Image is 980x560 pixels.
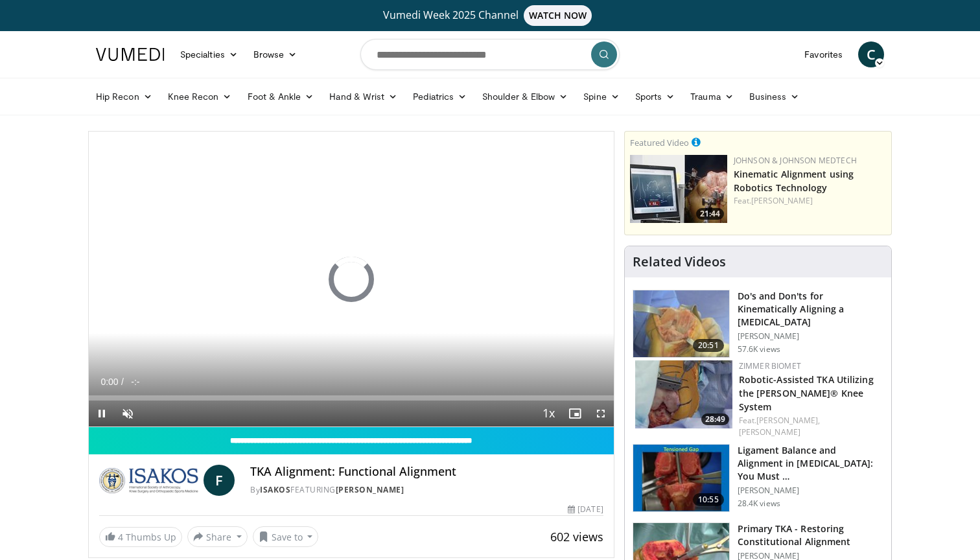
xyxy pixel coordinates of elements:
h3: Ligament Balance and Alignment in [MEDICAL_DATA]: You Must … [738,444,883,483]
small: Featured Video [630,137,689,148]
a: Specialties [172,41,246,67]
h3: Primary TKA - Restoring Constitutional Alignment [738,522,883,548]
button: Unmute [115,401,141,426]
video-js: Video Player [89,132,614,427]
a: Robotic-Assisted TKA Utilizing the [PERSON_NAME]® Knee System [739,373,874,413]
h4: Related Videos [633,254,726,270]
span: 602 views [550,529,603,544]
div: Feat. [739,415,881,438]
a: 4 Thumbs Up [99,527,182,547]
img: ISAKOS [99,465,198,496]
a: 20:51 Do's and Don'ts for Kinematically Aligning a [MEDICAL_DATA] [PERSON_NAME] 57.6K views [633,290,883,358]
p: 57.6K views [738,344,780,355]
a: Johnson & Johnson MedTech [734,155,857,166]
a: Hip Recon [88,84,160,110]
a: ISAKOS [260,484,290,495]
a: Spine [576,84,627,110]
img: 85482610-0380-4aae-aa4a-4a9be0c1a4f1.150x105_q85_crop-smart_upscale.jpg [630,155,727,223]
a: [PERSON_NAME], [756,415,820,426]
h3: Do's and Don'ts for Kinematically Aligning a [MEDICAL_DATA] [738,290,883,329]
a: 21:44 [630,155,727,223]
a: Browse [246,41,305,67]
button: Fullscreen [588,401,614,426]
img: 242016_0004_1.png.150x105_q85_crop-smart_upscale.jpg [633,445,729,512]
a: Sports [627,84,683,110]
span: 20:51 [693,339,724,352]
a: Favorites [797,41,850,67]
p: [PERSON_NAME] [738,331,883,342]
a: F [204,465,235,496]
a: Kinematic Alignment using Robotics Technology [734,168,854,194]
span: -:- [131,377,139,387]
a: [PERSON_NAME] [751,195,813,206]
button: Playback Rate [536,401,562,426]
a: [PERSON_NAME] [739,426,800,437]
p: [PERSON_NAME] [738,485,883,496]
a: Business [741,84,808,110]
div: Progress Bar [89,395,614,401]
button: Pause [89,401,115,426]
a: 10:55 Ligament Balance and Alignment in [MEDICAL_DATA]: You Must … [PERSON_NAME] 28.4K views [633,444,883,513]
a: [PERSON_NAME] [336,484,404,495]
a: C [858,41,884,67]
a: Trauma [682,84,741,110]
a: Vumedi Week 2025 ChannelWATCH NOW [98,5,882,26]
button: Save to [253,526,319,547]
p: 28.4K views [738,498,780,509]
img: howell_knee_1.png.150x105_q85_crop-smart_upscale.jpg [633,290,729,358]
div: [DATE] [568,504,603,515]
div: Feat. [734,195,886,207]
a: Knee Recon [160,84,240,110]
span: 21:44 [696,208,724,220]
span: 28:49 [701,414,729,425]
a: Shoulder & Elbow [474,84,576,110]
span: 10:55 [693,493,724,506]
h4: TKA Alignment: Functional Alignment [250,465,603,479]
span: 4 [118,531,123,543]
a: Foot & Ankle [240,84,322,110]
span: 0:00 [100,377,118,387]
span: / [121,377,124,387]
div: By FEATURING [250,484,603,496]
a: Zimmer Biomet [739,360,801,371]
button: Enable picture-in-picture mode [562,401,588,426]
input: Search topics, interventions [360,39,620,70]
img: VuMedi Logo [96,48,165,61]
a: Pediatrics [405,84,474,110]
img: 8628d054-67c0-4db7-8e0b-9013710d5e10.150x105_q85_crop-smart_upscale.jpg [635,360,732,428]
span: WATCH NOW [524,5,592,26]
a: Hand & Wrist [321,84,405,110]
button: Share [187,526,248,547]
a: 28:49 [635,360,732,428]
